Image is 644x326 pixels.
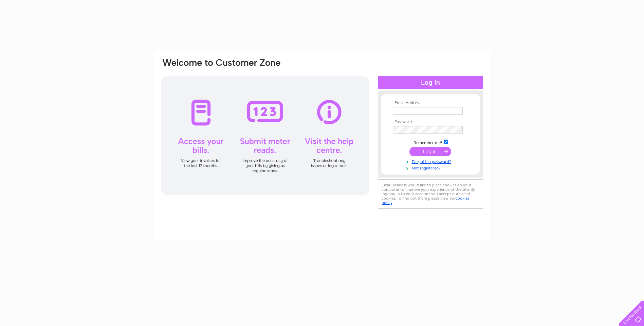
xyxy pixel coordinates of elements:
[393,158,470,164] a: Forgotten password?
[378,179,483,209] div: Clear Business would like to place cookies on your computer to improve your experience of the sit...
[391,120,470,124] th: Password:
[393,164,470,171] a: Not registered?
[391,139,470,145] td: Remember me?
[391,101,470,105] th: Email Address:
[382,196,469,205] a: cookies policy
[409,147,451,156] input: Submit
